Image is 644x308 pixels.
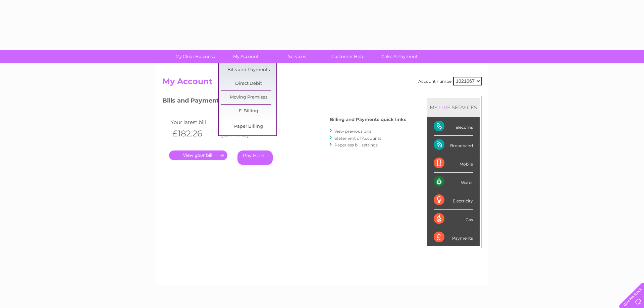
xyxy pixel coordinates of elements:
a: Paperless bill settings [334,142,378,147]
td: Invoice date [217,118,266,127]
div: LIVE [438,104,452,111]
div: Broadband [434,136,473,154]
a: View previous bills [334,129,371,134]
a: Paper Billing [221,120,276,133]
h4: Billing and Payments quick links [330,117,406,122]
a: . [169,150,227,160]
div: Gas [434,210,473,228]
a: Customer Help [320,50,376,63]
div: MY SERVICES [427,98,480,117]
td: Your latest bill [169,118,217,127]
a: Moving Premises [221,91,276,104]
div: Telecoms [434,117,473,136]
div: Electricity [434,191,473,209]
h3: Bills and Payments [162,96,406,108]
a: Make A Payment [371,50,427,63]
a: Statement of Accounts [334,136,381,141]
a: My Clear Business [167,50,223,63]
div: Account number [418,77,482,85]
th: [DATE] [217,127,266,140]
div: Water [434,173,473,191]
h2: My Account [162,77,482,89]
a: My Account [218,50,274,63]
div: Mobile [434,154,473,173]
a: Bills and Payments [221,63,276,77]
a: Direct Debit [221,77,276,90]
a: Services [269,50,325,63]
a: E-Billing [221,105,276,118]
div: Payments [434,228,473,246]
a: Pay Here [237,150,273,165]
th: £182.26 [169,127,217,140]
